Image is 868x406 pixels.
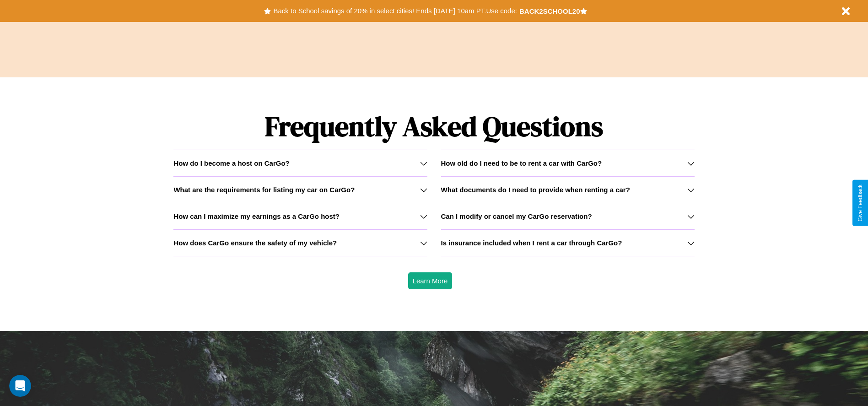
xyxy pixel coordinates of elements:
[173,159,289,167] h3: How do I become a host on CarGo?
[441,212,592,220] h3: Can I modify or cancel my CarGo reservation?
[441,159,602,167] h3: How old do I need to be to rent a car with CarGo?
[173,212,340,220] h3: How can I maximize my earnings as a CarGo host?
[173,103,694,150] h1: Frequently Asked Questions
[173,239,337,247] h3: How does CarGo ensure the safety of my vehicle?
[173,186,355,194] h3: What are the requirements for listing my car on CarGo?
[9,375,31,397] iframe: Intercom live chat
[441,239,622,247] h3: Is insurance included when I rent a car through CarGo?
[857,184,863,222] div: Give Feedback
[441,186,630,194] h3: What documents do I need to provide when renting a car?
[271,5,519,17] button: Back to School savings of 20% in select cities! Ends [DATE] 10am PT.Use code:
[408,272,453,289] button: Learn More
[519,7,580,15] b: BACK2SCHOOL20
